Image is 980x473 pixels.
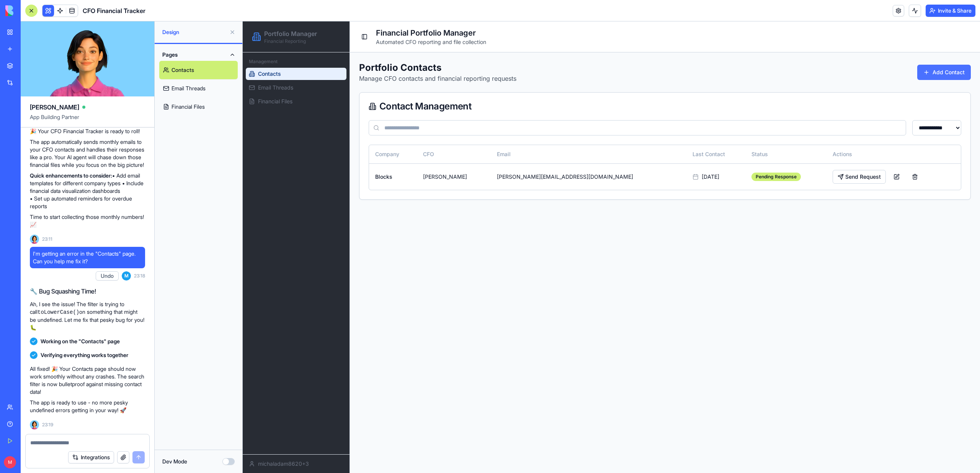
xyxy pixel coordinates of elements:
[159,98,238,116] a: Financial Files
[15,76,50,84] span: Financial Files
[41,351,128,359] span: Verifying everything works together
[83,6,145,15] span: CFO Financial Tracker
[509,151,558,160] div: Pending Response
[126,80,719,90] div: Contact Management
[3,74,104,86] a: Financial Files
[3,436,104,449] button: michaladam8620+3
[30,365,145,396] p: All fixed! 🎉 Your Contacts page should now work smoothly without any crashes. The search filter i...
[162,28,226,36] span: Design
[159,79,238,98] a: Email Threads
[122,271,131,281] span: M
[444,124,503,142] th: Last Contact
[41,338,120,345] span: Working on the "Contacts" page
[3,60,104,72] a: Email Threads
[96,271,119,281] button: Undo
[30,113,145,127] span: App Building Partner
[126,124,174,142] th: Company
[675,43,728,59] button: Add Contact
[133,17,243,24] p: Automated CFO reporting and file collection
[134,273,145,279] span: 23:18
[174,124,248,142] th: CFO
[15,49,38,56] span: Contacts
[30,235,39,244] img: Ella_00000_wcx2te.png
[162,458,187,465] label: Dev Mode
[3,34,104,46] div: Management
[30,103,79,112] span: [PERSON_NAME]
[126,142,174,168] td: Blocks
[30,138,145,169] p: The app automatically sends monthly emails to your CFO contacts and handles their responses like ...
[30,300,145,331] p: Ah, I see the issue! The filter is trying to call on something that might be undefined. Let me fi...
[503,124,584,142] th: Status
[4,456,16,468] span: M
[33,250,142,265] span: I'm getting an error in the "Contacts" page. Can you help me fix it?
[3,46,104,59] a: Contacts
[116,40,274,52] h1: Portfolio Contacts
[42,236,52,242] span: 23:11
[584,124,718,142] th: Actions
[68,451,114,463] button: Integrations
[42,422,53,428] span: 23:19
[926,5,975,17] button: Invite & Share
[248,142,444,168] td: [PERSON_NAME][EMAIL_ADDRESS][DOMAIN_NAME]
[21,17,74,23] p: Financial Reporting
[21,8,74,17] h2: Portfolio Manager
[116,52,274,62] p: Manage CFO contacts and financial reporting requests
[15,439,66,446] span: michaladam8620+3
[450,152,497,159] div: [DATE]
[38,309,79,315] code: toLowerCase()
[174,142,248,168] td: [PERSON_NAME]
[133,6,243,17] h1: Financial Portfolio Manager
[30,399,145,414] p: The app is ready to use - no more pesky undefined errors getting in your way! 🚀
[30,127,145,135] p: 🎉 Your CFO Financial Tracker is ready to roll!
[15,62,51,70] span: Email Threads
[159,49,238,61] button: Pages
[248,124,444,142] th: Email
[30,213,145,228] p: Time to start collecting those monthly numbers! 📈
[30,172,112,179] strong: Quick enhancements to consider:
[159,61,238,79] a: Contacts
[5,5,53,16] img: logo
[590,148,643,162] button: Send Request
[30,420,39,429] img: Ella_00000_wcx2te.png
[30,172,145,210] p: • Add email templates for different company types • Include financial data visualization dashboar...
[30,287,145,296] h2: 🔧 Bug Squashing Time!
